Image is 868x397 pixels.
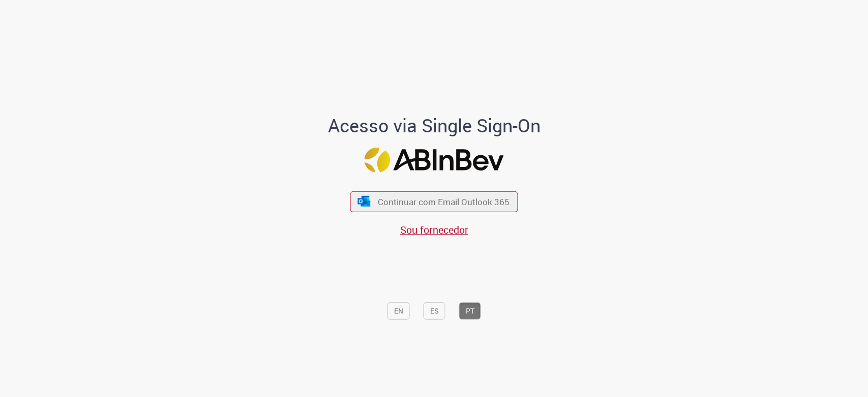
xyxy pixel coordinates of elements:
button: ícone Azure/Microsoft 360 Continuar com Email Outlook 365 [350,191,518,212]
button: PT [459,302,481,320]
span: Continuar com Email Outlook 365 [378,196,510,208]
h1: Acesso via Single Sign-On [293,115,575,135]
img: Logo ABInBev [365,148,504,173]
img: ícone Azure/Microsoft 360 [356,196,371,207]
button: ES [424,302,445,320]
button: EN [387,302,410,320]
a: Sou fornecedor [400,223,468,237]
